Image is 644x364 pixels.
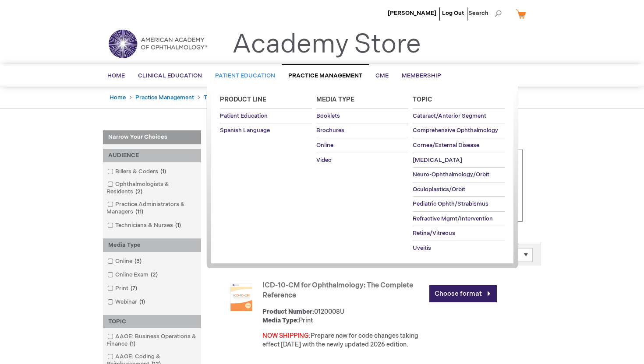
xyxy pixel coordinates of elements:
div: Prepare now for code changes taking effect [DATE] with the newly updated 2026 edition. [262,332,425,349]
span: Video [316,157,332,164]
a: Technicians & Nurses1 [105,221,184,230]
span: Refractive Mgmt/Intervention [413,215,493,222]
span: Oculoplastics/Orbit [413,186,465,193]
a: Online Exam2 [105,271,161,279]
span: 1 [158,168,168,175]
a: Practice Administrators & Managers11 [105,200,199,216]
a: Ophthalmologists & Residents2 [105,180,199,196]
span: Retina/Vitreous [413,230,455,237]
div: TOPIC [103,315,201,329]
span: Search [468,4,502,22]
strong: Narrow Your Choices [103,130,201,144]
span: Practice Management [288,72,362,79]
span: Topic [413,96,432,103]
a: Choose format [429,285,497,302]
span: Brochures [316,127,344,134]
span: 1 [137,298,147,305]
span: Membership [402,72,441,79]
a: AAOE: Business Operations & Finance1 [105,332,199,348]
span: Patient Education [215,72,275,79]
a: Billers & Coders1 [105,168,170,176]
div: Media Type [103,238,201,252]
span: 11 [133,208,145,215]
span: 7 [128,285,139,292]
span: Media Type [316,96,354,103]
a: Topic [204,94,218,101]
span: Comprehensive Ophthalmology [413,127,498,134]
a: Log Out [442,10,464,17]
span: 1 [127,340,138,347]
span: Cornea/External Disease [413,142,479,149]
a: Webinar1 [105,298,149,306]
span: Uveitis [413,245,431,252]
a: Academy Store [232,29,421,60]
span: 2 [149,271,160,278]
span: 1 [173,222,183,229]
a: Online3 [105,257,145,266]
strong: Product Number: [262,308,314,315]
span: Patient Education [220,112,268,119]
a: ICD-10-CM for Ophthalmology: The Complete Reference [262,281,413,300]
span: Home [107,72,125,79]
a: Home [110,94,126,101]
font: NOW SHIPPING: [262,332,311,339]
span: [MEDICAL_DATA] [413,157,462,164]
span: Spanish Language [220,127,270,134]
span: Clinical Education [138,72,202,79]
span: 3 [132,258,144,265]
span: Cataract/Anterior Segment [413,112,486,119]
span: Online [316,142,333,149]
span: 2 [133,188,145,195]
img: ICD-10-CM for Ophthalmology: The Complete Reference [227,283,255,311]
div: AUDIENCE [103,149,201,162]
span: Neuro-Ophthalmology/Orbit [413,171,489,178]
strong: Media Type: [262,317,299,324]
a: [PERSON_NAME] [388,10,436,17]
span: Booklets [316,112,340,119]
div: 0120008U Print [262,308,425,325]
span: CME [375,72,389,79]
a: Print7 [105,284,141,293]
a: Practice Management [135,94,194,101]
span: Pediatric Ophth/Strabismus [413,200,488,207]
span: Product Line [220,96,266,103]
